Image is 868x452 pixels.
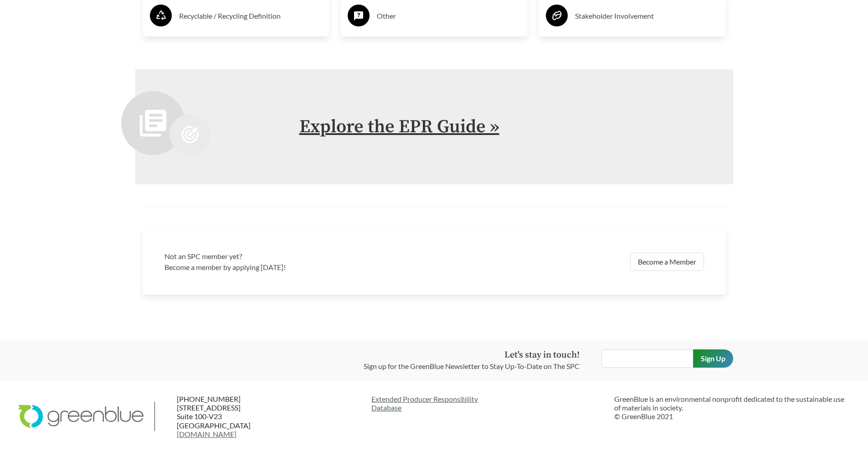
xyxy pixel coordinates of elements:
p: Become a member by applying [DATE]! [164,262,429,273]
h3: Recyclable / Recycling Definition [179,9,323,23]
a: [DOMAIN_NAME] [177,430,236,438]
p: [PHONE_NUMBER] [STREET_ADDRESS] Suite 100-V23 [GEOGRAPHIC_DATA] [177,395,287,438]
h3: Stakeholder Involvement [575,9,719,23]
strong: Let's stay in touch! [504,349,580,361]
p: Sign up for the GreenBlue Newsletter to Stay Up-To-Date on The SPC [364,361,580,372]
a: Explore the EPR Guide » [299,115,499,138]
p: GreenBlue is an environmental nonprofit dedicated to the sustainable use of materials in society.... [614,395,850,421]
a: Become a Member [630,253,704,271]
h3: Not an SPC member yet? [164,251,429,262]
a: Extended Producer ResponsibilityDatabase [371,395,607,412]
h3: Other [377,9,520,23]
input: Sign Up [693,349,733,368]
